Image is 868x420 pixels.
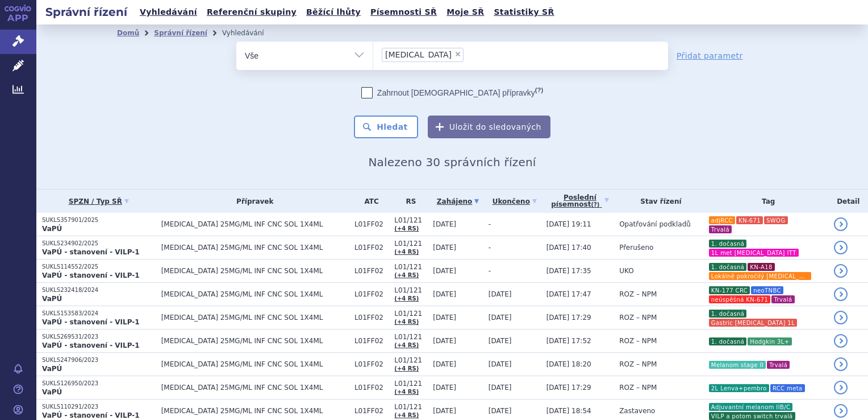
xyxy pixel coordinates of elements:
span: [MEDICAL_DATA] 25MG/ML INF CNC SOL 1X4ML [161,384,349,392]
span: [DATE] 19:11 [546,220,591,228]
p: SUKLS234902/2025 [42,240,156,248]
strong: VaPÚ - stanovení - VILP-1 [42,248,140,256]
i: Hodgkin 3L+ [748,337,791,345]
p: SUKLS269531/2023 [42,333,156,341]
span: ROZ – NPM [619,314,657,322]
i: adjRCC [709,216,735,224]
strong: VaPÚ - stanovení - VILP-1 [42,341,140,349]
span: L01/121 [394,263,427,271]
span: [DATE] 17:47 [546,290,591,298]
span: L01FF02 [354,220,389,228]
a: detail [834,311,848,324]
i: neoTNBC [751,286,783,294]
span: [DATE] 17:29 [546,314,591,322]
span: [DATE] [489,384,512,392]
span: L01FF02 [354,314,389,322]
i: VILP a potom switch trvalá [709,412,795,420]
span: [MEDICAL_DATA] 25MG/ML INF CNC SOL 1X4ML [161,244,349,252]
span: Nalezeno 30 správních řízení [368,155,536,169]
a: Běžící lhůty [303,5,364,20]
span: L01/121 [394,356,427,364]
a: (+4 RS) [394,342,419,348]
i: KN-177 CRC [709,286,750,294]
i: 1L met [MEDICAL_DATA] ITT [709,249,799,257]
i: 1. dočasná [709,240,747,248]
span: [DATE] 17:52 [546,337,591,345]
abbr: (?) [591,201,599,208]
span: [DATE] [433,314,456,322]
a: Zahájeno [433,193,483,209]
span: [DATE] [489,407,512,415]
a: detail [834,241,848,254]
span: [MEDICAL_DATA] 25MG/ML INF CNC SOL 1X4ML [161,220,349,228]
span: × [454,51,461,57]
a: (+4 RS) [394,249,419,255]
span: [MEDICAL_DATA] 25MG/ML INF CNC SOL 1X4ML [161,360,349,368]
abbr: (?) [535,87,543,94]
span: - [489,267,491,275]
a: (+4 RS) [394,225,419,232]
a: detail [834,381,848,394]
i: 1. dočasná [709,337,747,345]
span: [MEDICAL_DATA] 25MG/ML INF CNC SOL 1X4ML [161,290,349,298]
a: Domů [117,29,139,37]
button: Hledat [354,116,418,138]
p: SUKLS232418/2024 [42,286,156,294]
a: Přidat parametr [677,50,743,61]
i: KN-671 [736,216,763,224]
span: [DATE] [489,360,512,368]
th: RS [389,190,427,213]
span: L01FF02 [354,337,389,345]
strong: VaPÚ [42,225,62,233]
span: Opatřování podkladů [619,220,691,228]
i: Lokálně pokročilý [MEDICAL_DATA] [709,272,811,280]
th: Přípravek [156,190,349,213]
span: - [489,220,491,228]
button: Uložit do sledovaných [428,116,550,138]
span: [DATE] [489,337,512,345]
a: Moje SŘ [443,5,487,20]
span: L01/121 [394,310,427,318]
span: [DATE] [433,267,456,275]
a: (+4 RS) [394,272,419,278]
a: detail [834,404,848,418]
span: [DATE] [433,337,456,345]
strong: VaPÚ [42,388,62,396]
strong: VaPÚ [42,295,62,303]
i: Melanom stage II [709,361,766,369]
span: [DATE] [433,384,456,392]
a: (+4 RS) [394,389,419,395]
span: [DATE] 18:20 [546,360,591,368]
strong: VaPÚ - stanovení - VILP-1 [42,318,140,326]
h2: Správní řízení [36,4,136,20]
a: detail [834,334,848,348]
a: Ukončeno [489,193,541,209]
p: SUKLS110291/2023 [42,403,156,411]
span: ROZ – NPM [619,290,657,298]
span: [MEDICAL_DATA] 25MG/ML INF CNC SOL 1X4ML [161,314,349,322]
p: SUKLS114552/2025 [42,263,156,271]
span: [MEDICAL_DATA] 25MG/ML INF CNC SOL 1X4ML [161,407,349,415]
i: Trvalá [771,295,794,303]
span: L01/121 [394,380,427,388]
i: Adjuvantní melanom IIB/C [709,403,793,411]
p: SUKLS357901/2025 [42,216,156,224]
span: L01/121 [394,240,427,248]
li: Vyhledávání [222,24,279,42]
i: 1. dočasná [709,310,747,318]
span: [DATE] [489,290,512,298]
span: ROZ – NPM [619,384,657,392]
i: 1. dočasná [709,263,747,271]
a: (+4 RS) [394,319,419,325]
span: L01/121 [394,403,427,411]
a: Písemnosti SŘ [367,5,440,20]
i: 2L Lenva+pembro [709,384,769,392]
span: L01/121 [394,286,427,294]
span: [DATE] [489,314,512,322]
span: L01FF02 [354,360,389,368]
span: L01/121 [394,216,427,224]
th: Tag [703,190,829,213]
strong: VaPÚ [42,365,62,373]
i: Trvalá [709,225,732,233]
i: RCC meta [770,384,805,392]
